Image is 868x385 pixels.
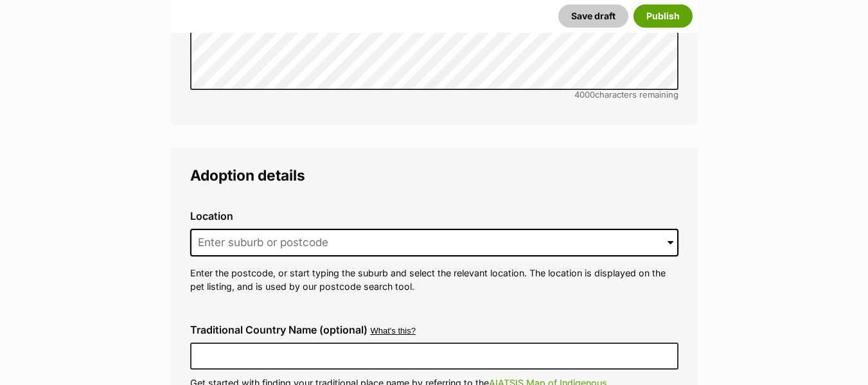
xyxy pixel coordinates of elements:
button: Save draft [558,4,628,28]
label: Traditional Country Name (optional) [190,324,368,336]
div: characters remaining [190,90,678,100]
legend: Adoption details [190,167,678,184]
span: 4000 [574,89,595,100]
label: Location [190,210,678,222]
p: Enter the postcode, or start typing the suburb and select the relevant location. The location is ... [190,266,678,294]
button: What's this? [371,327,416,336]
input: Enter suburb or postcode [190,229,678,257]
button: Publish [633,4,693,28]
